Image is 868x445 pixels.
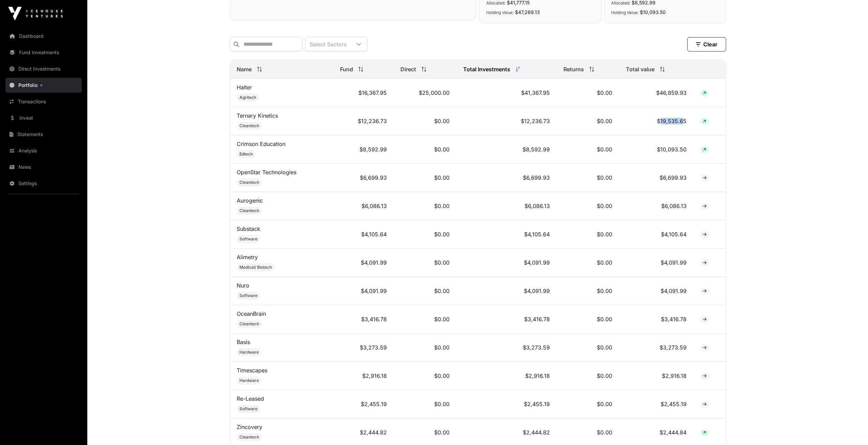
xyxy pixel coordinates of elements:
a: Transactions [5,94,82,109]
a: Ternary Kinetics [237,112,278,119]
a: Substack [237,225,260,232]
td: $2,916.18 [619,362,693,390]
span: Holding Value: [486,10,514,15]
td: $6,086.13 [333,192,394,220]
span: Software [239,293,258,298]
span: Holding Value: [611,10,638,15]
td: $3,273.59 [333,333,394,362]
a: Timescapes [237,367,267,374]
td: $0.00 [394,192,456,220]
span: Software [239,236,258,242]
td: $0.00 [394,333,456,362]
a: Invest [5,110,82,125]
td: $0.00 [394,249,456,277]
td: $4,105.64 [619,220,693,249]
td: $0.00 [394,164,456,192]
td: $19,535.65 [619,107,693,135]
span: Software [239,406,258,412]
span: Name [237,65,252,73]
td: $3,273.59 [456,333,557,362]
td: $41,367.95 [456,79,557,107]
a: Basis [237,339,250,345]
td: $16,367.95 [333,79,394,107]
td: $6,699.93 [333,164,394,192]
span: Total value [626,65,654,73]
td: $0.00 [557,164,619,192]
td: $3,416.78 [456,305,557,333]
a: Dashboard [5,29,82,44]
td: $4,105.64 [333,220,394,249]
td: $0.00 [557,107,619,135]
span: Edtech [239,151,253,157]
td: $0.00 [557,277,619,305]
a: OpenStar Technologies [237,169,296,176]
span: Cleantech [239,180,259,185]
td: $0.00 [557,220,619,249]
td: $2,916.18 [456,362,557,390]
img: Icehouse Ventures Logo [8,7,63,20]
span: Cleantech [239,208,259,213]
a: Aurogenic [237,197,263,204]
span: Direct [400,65,416,73]
td: $4,091.99 [333,249,394,277]
span: $10,093.50 [640,9,666,15]
td: $0.00 [557,79,619,107]
a: Statements [5,127,82,142]
td: $0.00 [394,305,456,333]
a: Crimson Education [237,140,285,147]
td: $4,091.99 [456,249,557,277]
td: $6,699.93 [456,164,557,192]
a: Alimetry [237,254,258,261]
span: Allocated: [486,0,505,5]
td: $0.00 [557,305,619,333]
td: $0.00 [557,333,619,362]
a: Zincovery [237,424,262,430]
span: Cleantech [239,123,259,129]
td: $6,699.93 [619,164,693,192]
td: $2,455.19 [619,390,693,418]
a: Direct Investments [5,61,82,76]
span: Agritech [239,95,256,100]
td: $0.00 [394,107,456,135]
span: $47,269.13 [515,9,540,15]
td: $0.00 [394,135,456,164]
td: $46,859.93 [619,79,693,107]
iframe: Chat Widget [834,412,868,445]
a: Halter [237,84,252,91]
td: $4,091.99 [456,277,557,305]
td: $0.00 [394,390,456,418]
td: $0.00 [557,390,619,418]
button: Clear [687,37,726,51]
span: Cleantech [239,434,259,440]
td: $4,091.99 [333,277,394,305]
td: $0.00 [557,249,619,277]
td: $4,105.64 [456,220,557,249]
td: $0.00 [394,362,456,390]
a: Settings [5,176,82,191]
td: $0.00 [557,192,619,220]
td: $8,592.99 [333,135,394,164]
td: $0.00 [394,277,456,305]
td: $3,273.59 [619,333,693,362]
td: $4,091.99 [619,277,693,305]
td: $2,455.19 [333,390,394,418]
td: $3,416.78 [619,305,693,333]
span: Medical/ Biotech [239,265,272,270]
td: $0.00 [557,135,619,164]
td: $8,592.99 [456,135,557,164]
td: $10,093.50 [619,135,693,164]
td: $2,916.18 [333,362,394,390]
span: Total Investments [463,65,510,73]
td: $6,086.13 [456,192,557,220]
span: Returns [563,65,584,73]
div: Select Sectors [306,37,351,51]
span: Fund [340,65,353,73]
a: Fund Investments [5,45,82,60]
td: $12,236.73 [456,107,557,135]
td: $2,455.19 [456,390,557,418]
a: Nuro [237,282,249,289]
td: $4,091.99 [619,249,693,277]
span: Allocated: [611,0,630,5]
a: Re-Leased [237,395,264,402]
